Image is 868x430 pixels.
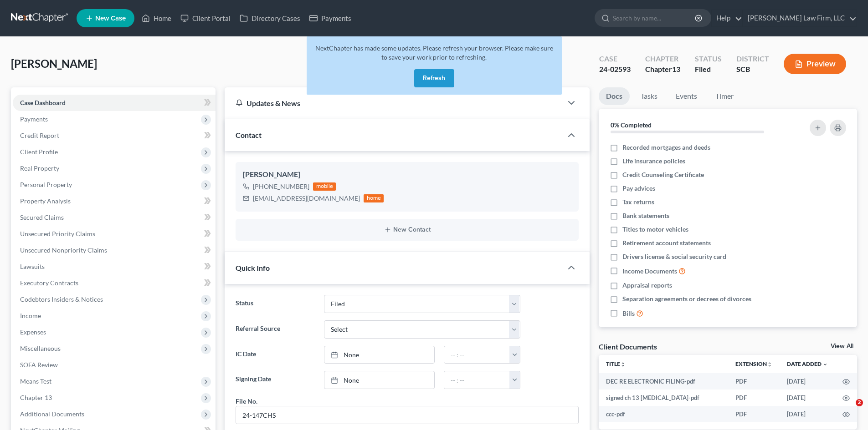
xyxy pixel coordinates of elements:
span: Income Documents [622,267,677,276]
a: Events [668,87,704,105]
span: Case Dashboard [20,99,66,106]
a: None [324,371,434,389]
span: Contact [236,131,262,139]
span: Unsecured Priority Claims [20,230,95,238]
div: Chapter [645,54,680,64]
a: Help [712,10,742,26]
a: [PERSON_NAME] Law Firm, LLC [743,10,857,26]
div: [EMAIL_ADDRESS][DOMAIN_NAME] [253,194,360,203]
span: Lawsuits [20,263,45,270]
a: None [324,346,434,364]
i: expand_more [822,362,828,367]
a: Client Portal [176,10,235,26]
i: unfold_more [767,362,772,367]
span: Credit Counseling Certificate [622,170,704,179]
div: [PERSON_NAME] [243,169,571,180]
a: Extensionunfold_more [735,360,772,367]
span: Chapter 13 [20,394,52,401]
span: Codebtors Insiders & Notices [20,295,103,303]
span: Pay advices [622,184,655,193]
span: 13 [672,65,680,73]
td: [DATE] [780,406,835,422]
label: Status [231,295,319,313]
span: Drivers license & social security card [622,252,726,261]
a: Docs [599,87,630,105]
span: Titles to motor vehicles [622,225,688,234]
td: PDF [728,390,780,406]
span: Payments [20,115,48,123]
a: SOFA Review [13,357,216,373]
div: Case [599,54,631,64]
span: Means Test [20,377,51,385]
a: Unsecured Nonpriority Claims [13,242,216,258]
div: Filed [695,64,722,75]
strong: 0% Completed [611,121,652,129]
td: PDF [728,373,780,390]
td: DEC RE ELECTRONIC FILING-pdf [599,373,728,390]
a: Credit Report [13,127,216,144]
span: Income [20,312,41,319]
span: Client Profile [20,148,58,156]
span: New Case [95,15,126,22]
a: View All [831,343,853,349]
td: [DATE] [780,373,835,390]
span: Unsecured Nonpriority Claims [20,246,107,254]
a: Executory Contracts [13,275,216,291]
div: File No. [236,396,257,406]
span: Expenses [20,328,46,336]
span: Real Property [20,164,59,172]
div: Status [695,54,722,64]
a: Timer [708,87,741,105]
span: Executory Contracts [20,279,78,287]
label: Signing Date [231,371,319,389]
a: Directory Cases [235,10,305,26]
td: PDF [728,406,780,422]
span: Bank statements [622,211,669,220]
span: Miscellaneous [20,344,61,352]
input: -- : -- [444,371,510,389]
a: Property Analysis [13,193,216,209]
span: Retirement account statements [622,238,711,248]
div: SCB [736,64,769,75]
td: signed ch 13 [MEDICAL_DATA]-pdf [599,390,728,406]
div: District [736,54,769,64]
iframe: Intercom live chat [837,399,859,421]
td: [DATE] [780,390,835,406]
button: Preview [784,54,846,74]
label: IC Date [231,346,319,364]
div: mobile [313,182,336,191]
label: Referral Source [231,320,319,339]
a: Payments [305,10,356,26]
i: unfold_more [620,362,626,367]
span: Personal Property [20,181,72,188]
input: -- : -- [444,346,510,364]
span: Tax returns [622,197,654,207]
span: Property Analysis [20,197,71,205]
div: [PHONE_NUMBER] [253,182,309,191]
span: SOFA Review [20,361,58,369]
span: Life insurance policies [622,157,685,166]
span: Additional Documents [20,410,84,418]
input: Search by name... [613,10,696,26]
div: Chapter [645,64,680,75]
span: NextChapter has made some updates. Please refresh your browser. Please make sure to save your wor... [315,44,553,61]
div: 24-02593 [599,64,631,75]
td: ccc-pdf [599,406,728,422]
div: Updates & News [236,98,551,108]
span: [PERSON_NAME] [11,57,97,70]
span: Secured Claims [20,213,64,221]
a: Lawsuits [13,258,216,275]
a: Home [137,10,176,26]
span: Recorded mortgages and deeds [622,143,710,152]
a: Unsecured Priority Claims [13,226,216,242]
div: Client Documents [599,342,657,351]
span: Separation agreements or decrees of divorces [622,294,751,304]
button: Refresh [414,69,454,87]
button: New Contact [243,226,571,233]
span: Credit Report [20,132,59,139]
a: Secured Claims [13,209,216,226]
span: Quick Info [236,263,270,272]
input: -- [236,406,578,424]
span: Appraisal reports [622,281,672,290]
a: Case Dashboard [13,95,216,111]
